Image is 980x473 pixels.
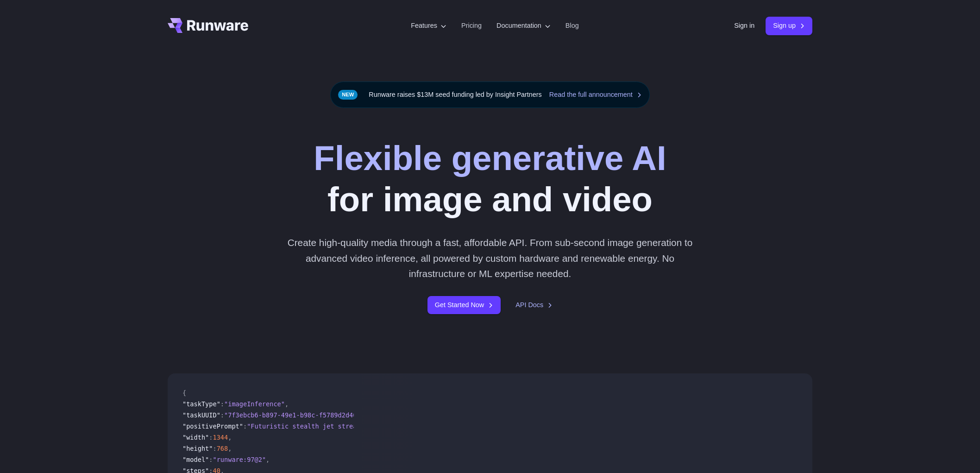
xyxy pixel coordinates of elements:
span: "height" [182,445,213,452]
div: Runware raises $13M seed funding led by Insight Partners [330,82,650,108]
span: , [228,434,232,441]
a: Get Started Now [427,296,501,314]
span: , [228,445,232,452]
span: 1344 [213,434,228,441]
span: : [220,400,224,408]
span: "width" [182,434,209,441]
a: Pricing [461,20,482,31]
span: "positivePrompt" [182,423,243,430]
a: Sign in [734,20,754,31]
span: 768 [217,445,228,452]
label: Features [411,20,446,31]
strong: Flexible generative AI [314,139,666,177]
span: : [220,411,224,419]
a: API Docs [515,300,553,310]
span: "taskUUID" [182,411,220,419]
span: "taskType" [182,400,220,408]
label: Documentation [496,20,551,31]
a: Read the full announcement [549,89,642,100]
span: : [209,456,213,463]
a: Blog [565,20,579,31]
span: : [209,434,213,441]
span: "Futuristic stealth jet streaking through a neon-lit cityscape with glowing purple exhaust" [247,423,592,430]
a: Sign up [766,17,812,35]
span: "model" [182,456,209,463]
span: "imageInference" [224,400,285,408]
p: Create high-quality media through a fast, affordable API. From sub-second image generation to adv... [284,235,697,281]
a: Go to / [168,18,248,33]
span: "runware:97@2" [213,456,266,463]
span: : [243,423,247,430]
span: : [213,445,216,452]
span: "7f3ebcb6-b897-49e1-b98c-f5789d2d40d7" [224,411,368,419]
span: , [285,400,289,408]
span: , [266,456,270,463]
span: { [182,389,186,397]
h1: for image and video [314,138,666,220]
